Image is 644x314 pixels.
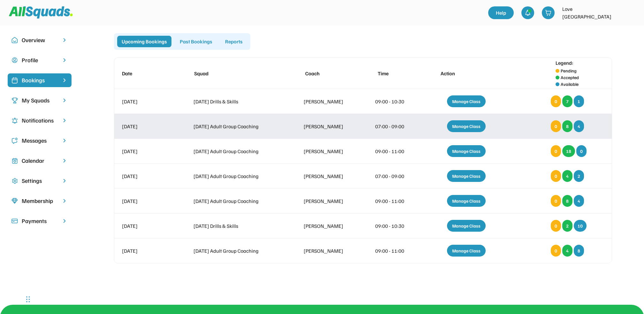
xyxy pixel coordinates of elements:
div: Manage Class [447,245,486,257]
div: Manage Class [447,170,486,182]
div: Time [378,70,416,77]
div: [DATE] [122,172,170,180]
div: Payments [22,217,57,225]
div: 7 [562,95,572,107]
div: [DATE] [122,222,170,230]
div: [PERSON_NAME] [304,123,352,130]
img: chevron-right.svg [61,57,68,63]
img: chevron-right.svg [61,37,68,43]
div: Manage Class [447,220,486,232]
div: [DATE] Adult Group Coaching [193,147,280,155]
div: 0 [551,120,561,132]
img: chevron-right%20copy%203.svg [61,77,68,83]
div: Upcoming Bookings [117,36,171,47]
img: Icon%20copy%2010.svg [11,37,18,43]
div: Notifications [22,116,57,125]
div: 0 [551,195,561,207]
div: [DATE] Adult Group Coaching [193,247,280,255]
div: Manage Class [447,95,486,107]
div: Legend: [556,59,573,67]
div: [PERSON_NAME] [304,247,352,255]
div: [PERSON_NAME] [304,222,352,230]
div: My Squads [22,96,57,105]
div: Action [441,70,498,77]
div: Squad [194,70,281,77]
div: Manage Class [447,145,486,157]
div: Manage Class [447,195,486,207]
div: Reports [221,36,247,47]
img: chevron-right.svg [61,198,68,204]
div: Date [122,70,170,77]
div: 09:00 - 10:30 [375,222,414,230]
div: [DATE] [122,197,170,205]
img: chevron-right.svg [61,117,68,123]
img: chevron-right.svg [61,158,68,164]
div: Messages [22,136,57,145]
div: 4 [562,245,572,257]
div: Coach [305,70,353,77]
div: 0 [576,145,587,157]
div: [DATE] [122,98,170,105]
div: [PERSON_NAME] [304,147,352,155]
div: 0 [551,245,561,257]
div: 07:00 - 09:00 [375,172,414,180]
div: 09:00 - 11:00 [375,197,414,205]
div: Pending [561,67,577,74]
div: 09:00 - 10:30 [375,98,414,105]
div: 1 [574,95,584,107]
div: [DATE] Adult Group Coaching [193,123,280,130]
div: [DATE] Drills & Skills [193,98,280,105]
div: Settings [22,176,57,185]
div: Overview [22,36,57,44]
div: [DATE] [122,123,170,130]
img: Squad%20Logo.svg [9,6,73,19]
div: 18 [562,145,575,157]
div: 4 [574,195,584,207]
div: [PERSON_NAME] [304,172,352,180]
img: chevron-right.svg [61,97,68,103]
div: Membership [22,197,57,205]
div: Bookings [22,76,57,85]
img: user-circle.svg [11,57,18,64]
a: Help [488,6,514,19]
div: 09:00 - 11:00 [375,247,414,255]
div: 0 [551,95,561,107]
div: Past Bookings [175,36,217,47]
img: chevron-right.svg [61,138,68,144]
div: 0 [551,170,561,182]
img: Icon%20copy%208.svg [11,198,18,204]
div: 10 [574,220,587,232]
div: [DATE] [122,147,170,155]
div: [DATE] [122,247,170,255]
div: Available [561,81,579,87]
div: 8 [562,195,572,207]
div: Profile [22,56,57,64]
img: Icon%20copy%2016.svg [11,178,18,184]
div: [PERSON_NAME] [304,197,352,205]
div: [DATE] Drills & Skills [193,222,280,230]
img: bell-03%20%281%29.svg [525,10,531,16]
img: Icon%20copy%203.svg [11,97,18,104]
div: 4 [574,120,584,132]
img: chevron-right.svg [61,218,68,224]
div: [DATE] Adult Group Coaching [193,197,280,205]
div: Calendar [22,156,57,165]
img: Icon%20copy%205.svg [11,138,18,144]
div: 0 [551,220,561,232]
div: [PERSON_NAME] [304,98,352,105]
img: Icon%20%2815%29.svg [11,218,18,224]
div: 2 [562,220,572,232]
img: Icon%20copy%204.svg [11,117,18,124]
img: Icon%20copy%207.svg [11,158,18,164]
div: Accepted [561,74,579,81]
div: 8 [574,245,584,257]
img: LTPP_Logo_REV.jpeg [624,6,636,19]
div: 4 [562,170,572,182]
img: shopping-cart-01%20%281%29.svg [545,10,551,16]
img: Icon%20%2819%29.svg [11,77,18,84]
div: 2 [574,170,584,182]
div: [DATE] Adult Group Coaching [193,172,280,180]
div: Manage Class [447,120,486,132]
img: chevron-right.svg [61,178,68,184]
div: 07:00 - 09:00 [375,123,414,130]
